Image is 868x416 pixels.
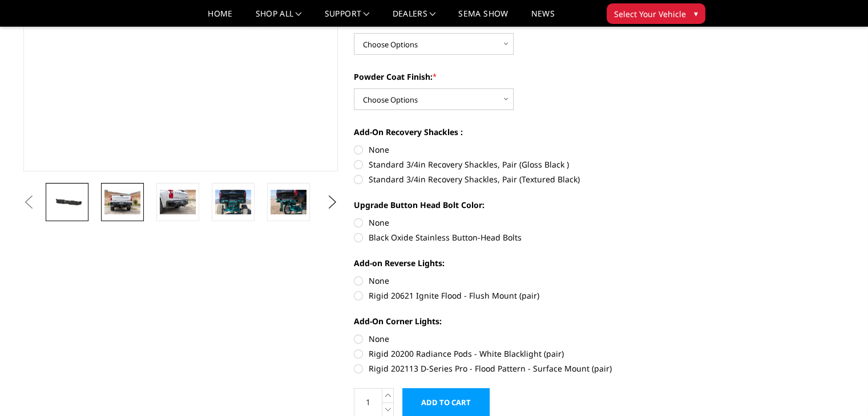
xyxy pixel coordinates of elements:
[614,8,686,20] span: Select Your Vehicle
[271,190,306,214] img: 2020-2025 Chevrolet / GMC 2500-3500 - Freedom Series - Rear Bumper
[104,190,140,214] img: 2020-2025 Chevrolet / GMC 2500-3500 - Freedom Series - Rear Bumper
[354,173,669,185] label: Standard 3/4in Recovery Shackles, Pair (Textured Black)
[354,217,669,229] label: None
[324,194,341,211] button: Next
[811,361,868,416] iframe: Chat Widget
[354,289,669,301] label: Rigid 20621 Ignite Flood - Flush Mount (pair)
[354,71,669,83] label: Powder Coat Finish:
[354,158,669,170] label: Standard 3/4in Recovery Shackles, Pair (Gloss Black )
[531,10,554,26] a: News
[393,10,436,26] a: Dealers
[354,257,669,269] label: Add-on Reverse Lights:
[215,190,251,214] img: 2020-2025 Chevrolet / GMC 2500-3500 - Freedom Series - Rear Bumper
[160,190,196,214] img: 2020-2025 Chevrolet / GMC 2500-3500 - Freedom Series - Rear Bumper
[208,10,232,26] a: Home
[21,194,38,211] button: Previous
[354,362,669,374] label: Rigid 202113 D-Series Pro - Flood Pattern - Surface Mount (pair)
[325,10,370,26] a: Support
[354,275,669,287] label: None
[354,315,669,327] label: Add-On Corner Lights:
[694,7,698,19] span: ▾
[354,333,669,345] label: None
[354,199,669,211] label: Upgrade Button Head Bolt Color:
[256,10,302,26] a: shop all
[354,348,669,360] label: Rigid 20200 Radiance Pods - White Blacklight (pair)
[458,10,508,26] a: SEMA Show
[354,144,669,156] label: None
[354,231,669,243] label: Black Oxide Stainless Button-Head Bolts
[354,126,669,138] label: Add-On Recovery Shackles :
[607,3,705,24] button: Select Your Vehicle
